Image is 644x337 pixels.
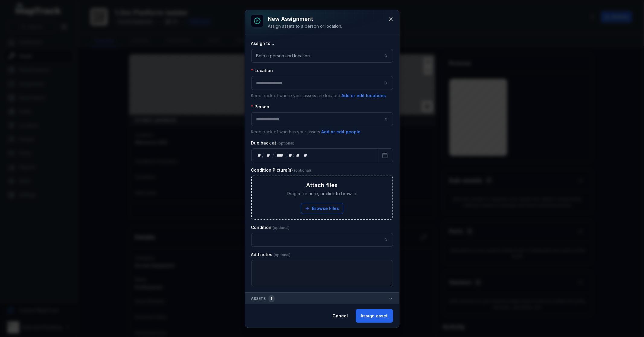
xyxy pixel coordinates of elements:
[251,167,311,173] label: Condition Picture(s)
[251,252,291,258] label: Add notes
[268,295,275,302] div: 1
[268,23,342,29] div: Assign assets to a person or location.
[272,152,274,158] div: /
[264,152,272,158] div: month,
[251,112,393,126] input: assignment-add:person-label
[302,152,309,158] div: am/pm,
[251,224,290,230] label: Condition
[328,309,353,323] button: Cancel
[251,140,295,146] label: Due back at
[293,152,295,158] div: :
[251,295,275,302] span: Assets
[306,181,338,189] h3: Attach files
[262,152,264,158] div: /
[251,92,393,99] p: Keep track of where your assets are located.
[287,191,357,197] span: Drag a file here, or click to browse.
[251,104,270,110] label: Person
[356,309,393,323] button: Assign asset
[268,15,342,23] h3: New assignment
[251,49,393,63] button: Both a person and location
[251,129,393,135] p: Keep track of who has your assets.
[245,293,399,305] button: Assets1
[251,68,273,74] label: Location
[286,152,287,158] div: ,
[287,152,293,158] div: hour,
[377,148,393,162] button: Calendar
[274,152,286,158] div: year,
[321,129,361,135] button: Add or edit people
[301,203,343,214] button: Browse Files
[256,152,262,158] div: day,
[295,152,301,158] div: minute,
[341,92,386,99] button: Add or edit locations
[251,40,274,46] label: Assign to...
